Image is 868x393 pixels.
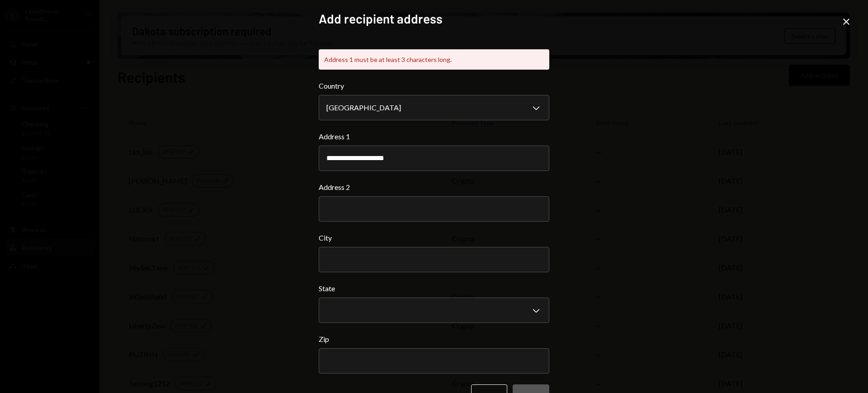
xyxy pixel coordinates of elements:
[319,10,549,28] h2: Add recipient address
[319,182,549,193] label: Address 2
[319,334,549,345] label: Zip
[319,95,549,120] button: Country
[319,80,549,91] label: Country
[319,131,549,142] label: Address 1
[319,49,549,70] div: Address 1 must be at least 3 characters long.
[319,232,549,243] label: City
[319,298,549,323] button: State
[319,283,549,294] label: State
